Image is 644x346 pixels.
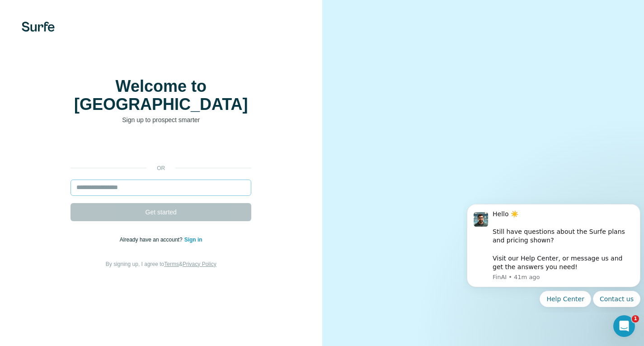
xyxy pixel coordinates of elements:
[22,22,55,32] img: Surfe's logo
[71,77,251,114] h1: Welcome to [GEOGRAPHIC_DATA]
[164,261,179,267] a: Terms
[146,164,175,172] p: or
[66,138,256,158] iframe: Sign in with Google Button
[106,261,216,267] span: By signing up, I agree to &
[613,315,635,337] iframe: Intercom live chat
[183,261,216,267] a: Privacy Policy
[184,237,202,243] a: Sign in
[71,115,251,124] p: Sign up to prospect smarter
[463,196,644,313] iframe: Intercom notifications message
[120,237,184,243] span: Already have an account?
[632,315,639,322] span: 1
